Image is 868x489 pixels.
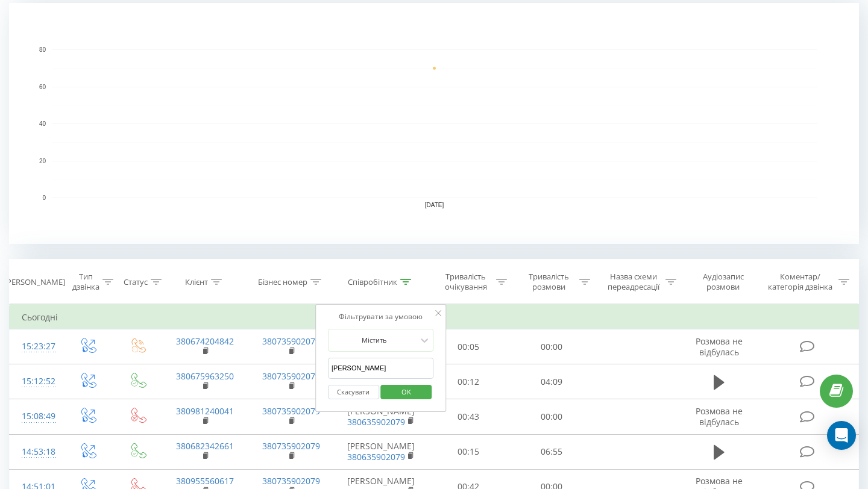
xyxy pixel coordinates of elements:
input: Введіть значення [328,358,434,379]
a: 380735902079 [262,440,320,452]
div: Коментар/категорія дзвінка [765,272,835,292]
a: 380735902079 [262,475,320,487]
a: 380735902079 [262,370,320,382]
td: 00:00 [510,329,593,364]
div: 15:08:49 [22,405,51,428]
div: Співробітник [348,277,397,287]
td: Сьогодні [10,305,859,329]
text: [DATE] [425,202,444,208]
a: 380955560617 [176,475,234,487]
button: Скасувати [328,385,379,400]
td: 00:43 [427,399,511,434]
a: 380735902079 [262,405,320,417]
div: Назва схеми переадресації [604,272,662,292]
div: Тривалість очікування [438,272,494,292]
button: OK [381,385,432,400]
div: Бізнес номер [258,277,307,287]
div: Фільтрувати за умовою [328,311,434,323]
div: Тип дзвінка [72,272,99,292]
td: 04:09 [510,364,593,399]
a: 380735902079 [262,335,320,347]
div: 14:53:18 [22,440,51,464]
svg: A chart. [9,3,859,244]
div: Клієнт [185,277,208,287]
div: Open Intercom Messenger [827,421,856,450]
div: Статус [124,277,148,287]
a: 380674204842 [176,335,234,347]
td: 00:00 [510,399,593,434]
text: 80 [39,46,46,53]
text: 0 [42,195,46,201]
a: 380635902079 [347,451,405,463]
span: Розмова не відбулась [696,405,743,428]
span: Розмова не відбулась [696,335,743,358]
a: 380635902079 [347,416,405,428]
div: [PERSON_NAME] [4,277,65,287]
td: 00:05 [427,329,511,364]
a: 380981240041 [176,405,234,417]
span: OK [389,382,423,401]
div: 15:23:27 [22,335,51,358]
td: [PERSON_NAME] [335,434,427,469]
a: 380675963250 [176,370,234,382]
text: 60 [39,84,46,90]
div: Тривалість розмови [521,272,576,292]
div: 15:12:52 [22,370,51,393]
td: 00:12 [427,364,511,399]
text: 40 [39,120,46,127]
div: Аудіозапис розмови [690,272,756,292]
td: 00:15 [427,434,511,469]
a: 380682342661 [176,440,234,452]
text: 20 [39,158,46,164]
td: 06:55 [510,434,593,469]
td: [PERSON_NAME] [335,399,427,434]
